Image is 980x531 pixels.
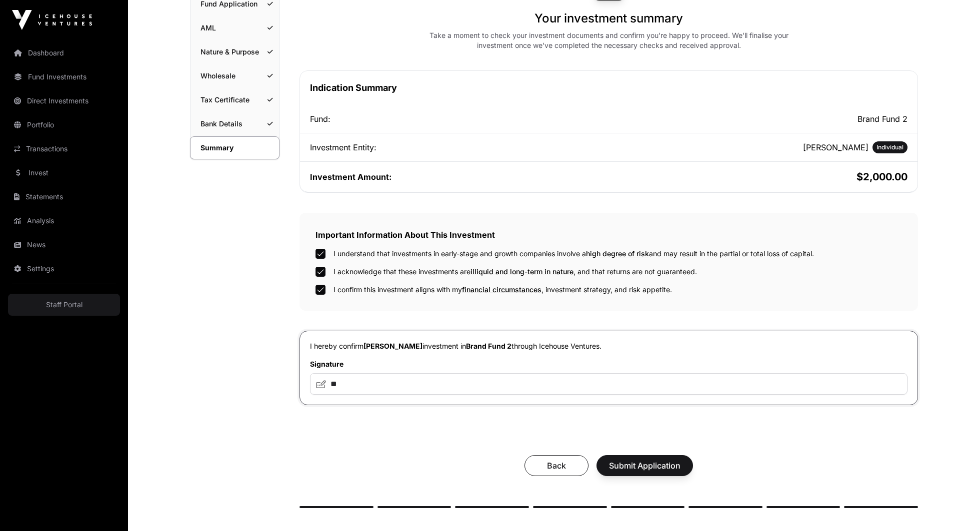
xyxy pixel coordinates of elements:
[462,285,541,294] span: financial circumstances
[470,267,573,276] span: illiquid and long-term in nature
[310,113,607,125] div: Fund:
[363,342,422,350] span: [PERSON_NAME]
[876,143,903,151] span: Individual
[8,42,120,64] a: Dashboard
[190,113,279,135] a: Bank Details
[417,30,801,50] div: Take a moment to check your investment documents and confirm you're happy to proceed. We’ll final...
[534,10,683,26] h1: Your investment summary
[8,138,120,160] a: Transactions
[315,229,902,241] h2: Important Information About This Investment
[609,460,680,472] span: Submit Application
[930,483,980,531] iframe: Chat Widget
[190,41,279,63] a: Nature & Purpose
[8,234,120,256] a: News
[524,455,588,476] button: Back
[8,258,120,280] a: Settings
[596,455,693,476] button: Submit Application
[466,342,511,350] span: Brand Fund 2
[8,294,120,316] a: Staff Portal
[310,172,391,182] span: Investment Amount:
[8,162,120,184] a: Invest
[611,170,908,184] h2: $2,000.00
[537,460,576,472] span: Back
[310,141,607,153] div: Investment Entity:
[190,17,279,39] a: AML
[803,141,868,153] h2: [PERSON_NAME]
[190,136,279,159] a: Summary
[333,285,672,295] label: I confirm this investment aligns with my , investment strategy, and risk appetite.
[333,267,697,277] label: I acknowledge that these investments are , and that returns are not guaranteed.
[8,66,120,88] a: Fund Investments
[586,249,649,258] span: high degree of risk
[12,10,92,30] img: Icehouse Ventures Logo
[333,249,814,259] label: I understand that investments in early-stage and growth companies involve a and may result in the...
[8,90,120,112] a: Direct Investments
[8,210,120,232] a: Analysis
[190,65,279,87] a: Wholesale
[8,114,120,136] a: Portfolio
[8,186,120,208] a: Statements
[190,89,279,111] a: Tax Certificate
[310,341,907,351] p: I hereby confirm investment in through Icehouse Ventures.
[611,113,908,125] h2: Brand Fund 2
[310,359,907,369] label: Signature
[310,81,907,95] h1: Indication Summary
